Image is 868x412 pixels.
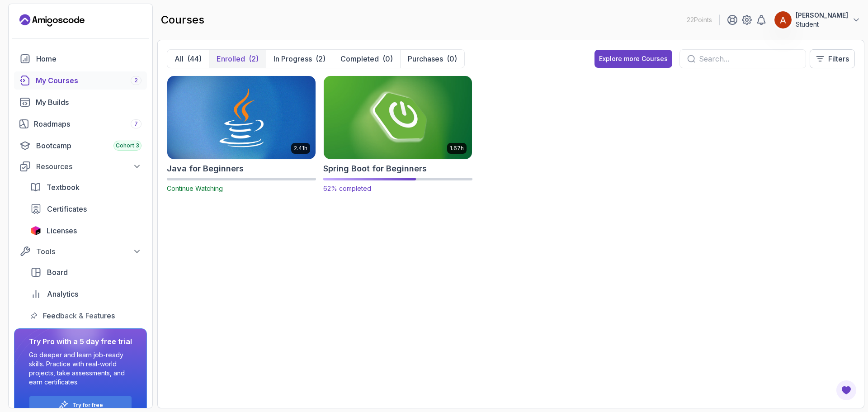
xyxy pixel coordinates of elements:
[450,145,464,152] p: 1.67h
[25,178,147,196] a: textbook
[810,49,855,68] button: Filters
[274,53,312,64] p: In Progress
[47,225,77,236] span: Licenses
[19,13,85,28] a: Landing page
[382,53,393,64] div: (0)
[34,118,142,129] div: Roadmaps
[316,53,325,64] div: (2)
[14,93,147,111] a: builds
[25,222,147,240] a: licenses
[47,289,78,299] span: Analytics
[116,142,139,149] span: Cohort 3
[30,226,41,235] img: jetbrains icon
[796,20,848,29] p: Student
[134,120,138,128] span: 7
[47,182,80,193] span: Textbook
[43,310,115,321] span: Feedback & Features
[594,50,672,68] button: Explore more Courses
[36,97,142,108] div: My Builds
[774,11,792,28] img: user profile image
[217,53,245,64] p: Enrolled
[14,71,147,90] a: courses
[400,50,464,68] button: Purchases(0)
[699,53,798,64] input: Search...
[209,50,266,68] button: Enrolled(2)
[47,267,68,278] span: Board
[323,185,371,192] span: 62% completed
[36,161,142,172] div: Resources
[36,75,142,86] div: My Courses
[687,15,712,24] p: 22 Points
[167,185,223,192] span: Continue Watching
[25,263,147,281] a: board
[134,77,138,84] span: 2
[796,11,848,20] p: [PERSON_NAME]
[25,307,147,325] a: feedback
[29,350,132,387] p: Go deeper and learn job-ready skills. Practice with real-world projects, take assessments, and ea...
[167,50,209,68] button: All(44)
[167,162,244,175] h2: Java for Beginners
[25,285,147,303] a: analytics
[447,53,457,64] div: (0)
[266,50,333,68] button: In Progress(2)
[835,379,857,401] button: Open Feedback Button
[72,402,103,409] a: Try for free
[14,158,147,175] button: Resources
[774,11,861,29] button: user profile image[PERSON_NAME]Student
[599,54,668,63] div: Explore more Courses
[161,13,204,27] h2: courses
[333,50,400,68] button: Completed(0)
[36,140,142,151] div: Bootcamp
[14,243,147,260] button: Tools
[340,53,379,64] p: Completed
[14,50,147,68] a: home
[408,53,443,64] p: Purchases
[294,145,307,152] p: 2.41h
[25,200,147,218] a: certificates
[175,53,184,64] p: All
[47,204,87,214] span: Certificates
[249,53,259,64] div: (2)
[828,53,849,64] p: Filters
[14,115,147,133] a: roadmaps
[320,74,476,161] img: Spring Boot for Beginners card
[187,53,202,64] div: (44)
[167,76,316,159] img: Java for Beginners card
[36,53,142,64] div: Home
[323,162,427,175] h2: Spring Boot for Beginners
[14,137,147,155] a: bootcamp
[36,246,142,257] div: Tools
